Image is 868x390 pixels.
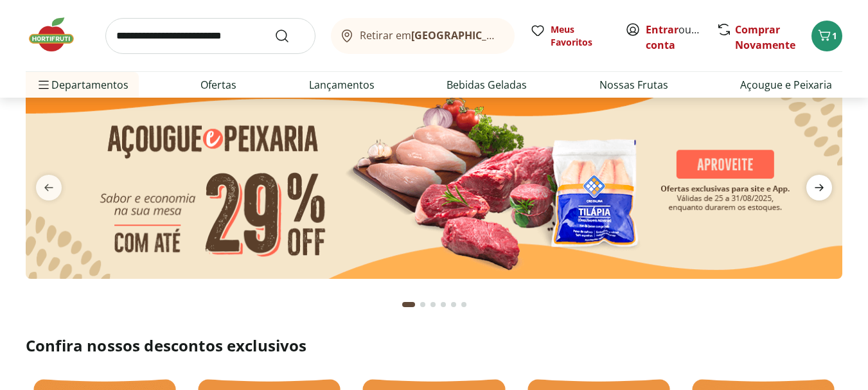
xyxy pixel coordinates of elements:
a: Comprar Novamente [735,22,795,52]
a: Entrar [646,22,678,37]
a: Bebidas Geladas [447,77,527,93]
a: Açougue e Peixaria [740,77,832,93]
a: Lançamentos [309,77,375,93]
img: Hortifruti [26,15,90,54]
button: Current page from fs-carousel [400,289,418,320]
a: Meus Favoritos [530,23,610,49]
button: next [796,175,842,200]
button: Go to page 2 from fs-carousel [418,289,428,320]
button: Go to page 3 from fs-carousel [428,289,438,320]
input: search [105,18,315,54]
span: 1 [832,30,837,42]
span: ou [646,22,703,53]
img: açougue [26,81,842,279]
h2: Confira nossos descontos exclusivos [26,335,842,356]
span: Meus Favoritos [551,23,610,49]
a: Ofertas [200,77,236,93]
span: Departamentos [36,69,128,100]
a: Criar conta [646,22,716,52]
button: Go to page 4 from fs-carousel [438,289,448,320]
button: Submit Search [274,28,305,44]
button: Carrinho [811,21,842,51]
button: Go to page 5 from fs-carousel [448,289,459,320]
b: [GEOGRAPHIC_DATA]/[GEOGRAPHIC_DATA] [411,28,628,42]
button: Menu [36,69,51,100]
span: Retirar em [360,30,502,41]
button: Go to page 6 from fs-carousel [459,289,469,320]
a: Nossas Frutas [599,77,668,93]
button: Retirar em[GEOGRAPHIC_DATA]/[GEOGRAPHIC_DATA] [331,18,515,54]
button: previous [26,175,72,200]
